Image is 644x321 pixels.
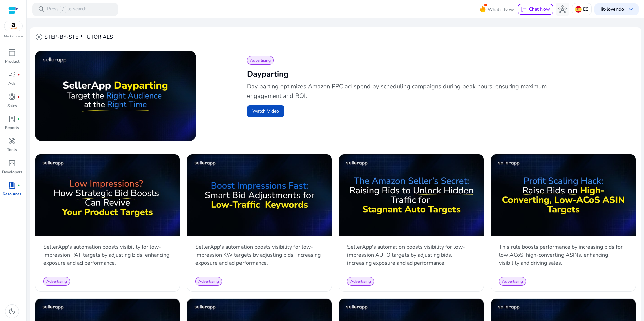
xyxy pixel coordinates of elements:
[8,307,16,315] span: dark_mode
[583,3,589,15] p: ES
[4,21,22,31] img: amazon.svg
[8,93,16,101] span: donut_small
[187,154,332,236] img: sddefault.jpg
[529,6,550,12] span: Chat Now
[603,6,624,12] b: t-lovendo
[491,154,636,236] img: sddefault.jpg
[4,34,23,39] p: Marketplace
[8,49,16,57] span: inventory_2
[247,69,625,79] h2: Dayparting
[8,80,16,86] p: Ads
[5,58,19,64] p: Product
[17,118,20,120] span: fiber_manual_record
[17,73,20,76] span: fiber_manual_record
[339,154,484,236] img: sddefault.jpg
[598,7,624,12] p: Hi
[47,6,87,13] p: Press to search
[502,279,523,284] span: Advertising
[499,243,628,267] p: This rule boosts performance by increasing bids for low ACoS, high-converting ASINs, enhancing vi...
[627,5,635,13] span: keyboard_arrow_down
[195,243,324,267] p: SellerApp's automation boosts visibility for low-impression KW targets by adjusting bids, increas...
[521,6,528,13] span: chat
[247,82,549,101] p: Day parting optimizes Amazon PPC ad spend by scheduling campaigns during peak hours, ensuring max...
[8,181,16,189] span: book_4
[8,71,16,79] span: campaign
[347,243,476,267] p: SellerApp's automation boosts visibility for low-impression AUTO targets by adjusting bids, incre...
[488,4,514,15] span: What's New
[8,115,16,123] span: lab_profile
[8,159,16,167] span: code_blocks
[35,33,113,41] div: STEP-BY-STEP TUTORIALS
[35,33,43,41] span: play_circle
[8,137,16,145] span: handyman
[17,184,20,187] span: fiber_manual_record
[250,58,271,63] span: Advertising
[38,5,46,13] span: search
[35,154,180,236] img: sddefault.jpg
[247,105,284,117] button: Watch Video
[556,3,569,16] button: hub
[558,5,567,13] span: hub
[46,279,67,284] span: Advertising
[575,6,582,13] img: es.svg
[350,279,371,284] span: Advertising
[43,243,172,267] p: SellerApp's automation boosts visibility for low-impression PAT targets by adjusting bids, enhanc...
[3,191,21,197] p: Resources
[17,95,20,98] span: fiber_manual_record
[518,4,553,15] button: chatChat Now
[7,147,17,153] p: Tools
[35,51,196,141] img: maxresdefault.jpg
[2,169,22,175] p: Developers
[198,279,219,284] span: Advertising
[5,125,19,131] p: Reports
[60,6,66,13] span: /
[7,103,17,109] p: Sales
